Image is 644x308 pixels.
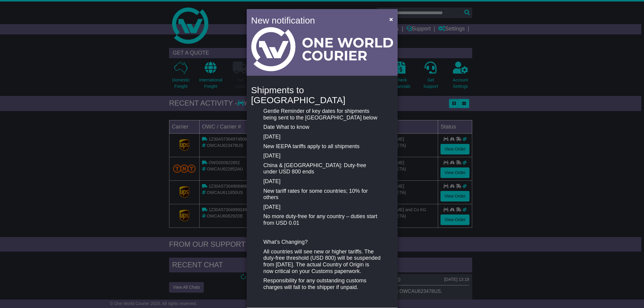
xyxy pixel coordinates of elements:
[263,178,380,185] p: [DATE]
[263,108,380,121] p: Gentle Reminder of key dates for shipments being sent to the [GEOGRAPHIC_DATA] below
[263,134,380,140] p: [DATE]
[251,85,393,105] h4: Shipments to [GEOGRAPHIC_DATA]
[263,143,380,150] p: New IEEPA tariffs apply to all shipments
[389,16,393,23] span: ×
[251,14,381,27] h4: New notification
[263,153,380,159] p: [DATE]
[263,204,380,211] p: [DATE]
[263,278,380,291] p: Responsibility for any outstanding customs charges will fall to the shipper if unpaid.
[386,13,396,25] button: Close
[263,249,380,275] p: All countries will see new or higher tariffs. The duty-free threshold (USD 800) will be suspended...
[251,27,393,71] img: Light
[263,213,380,226] p: No more duty-free for any country – duties start from USD 0.01
[263,239,380,246] p: What’s Changing?
[263,162,380,175] p: China & [GEOGRAPHIC_DATA]: Duty-free under USD 800 ends
[263,124,380,131] p: Date What to know
[263,188,380,201] p: New tariff rates for some countries; 10% for others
